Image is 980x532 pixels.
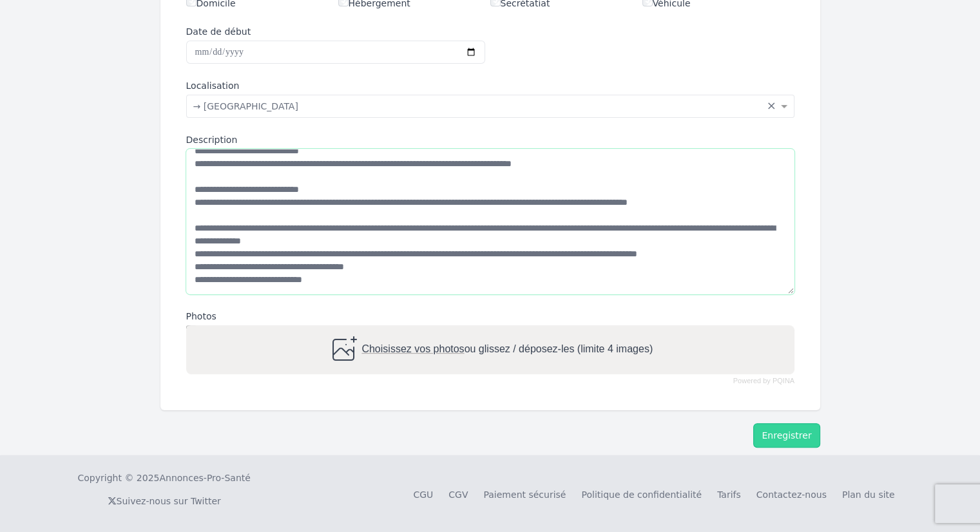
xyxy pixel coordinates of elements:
[361,343,464,354] span: Choisissez vos photos
[327,334,652,365] div: ou glissez / déposez-les (limite 4 images)
[186,79,794,92] label: Localisation
[581,489,702,500] a: Politique de confidentialité
[756,489,827,500] a: Contactez-nous
[483,489,566,500] a: Paiement sécurisé
[717,489,741,500] a: Tarifs
[159,471,250,484] a: Annonces-Pro-Santé
[413,489,433,500] a: CGU
[733,378,794,384] a: Powered by PQINA
[186,133,794,146] label: Description
[186,25,485,38] label: Date de début
[108,496,221,506] a: Suivez-nous sur Twitter
[78,471,251,484] div: Copyright © 2025
[753,423,820,448] button: Enregistrer
[186,310,794,323] label: Photos
[448,489,468,500] a: CGV
[767,100,778,113] span: Clear all
[842,489,895,500] a: Plan du site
